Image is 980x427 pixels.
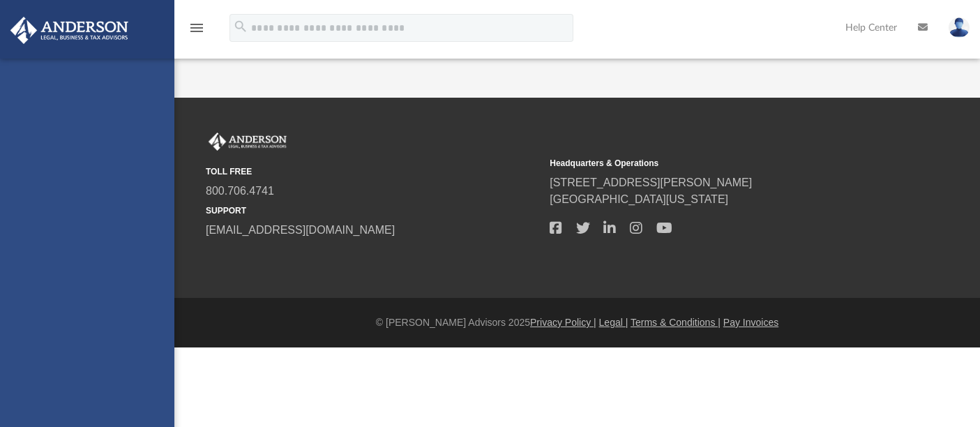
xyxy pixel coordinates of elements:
[550,157,884,170] small: Headquarters & Operations
[206,165,540,178] small: TOLL FREE
[206,204,540,217] small: SUPPORT
[550,177,752,188] a: [STREET_ADDRESS][PERSON_NAME]
[188,27,205,36] a: menu
[631,317,721,328] a: Terms & Conditions |
[599,317,628,328] a: Legal |
[6,17,133,44] img: Anderson Advisors Platinum Portal
[206,224,395,236] a: [EMAIL_ADDRESS][DOMAIN_NAME]
[206,133,289,151] img: Anderson Advisors Platinum Portal
[530,317,596,328] a: Privacy Policy |
[949,17,970,38] img: User Pic
[550,193,728,205] a: [GEOGRAPHIC_DATA][US_STATE]
[723,317,778,328] a: Pay Invoices
[233,19,248,34] i: search
[188,20,205,36] i: menu
[174,315,980,330] div: © [PERSON_NAME] Advisors 2025
[206,185,274,197] a: 800.706.4741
